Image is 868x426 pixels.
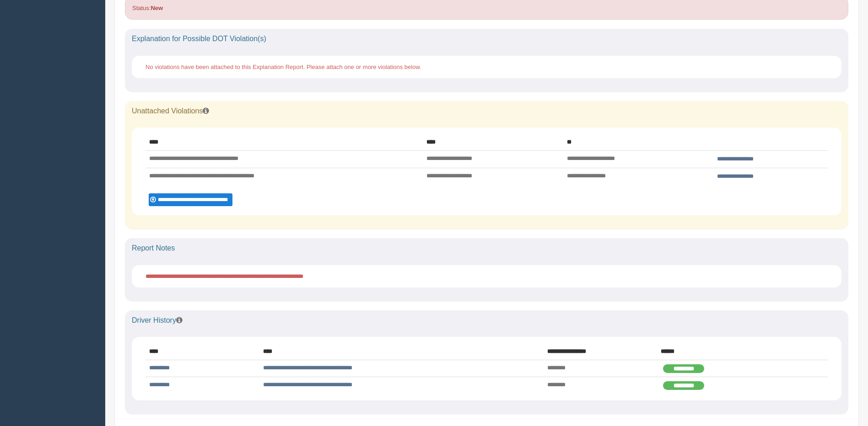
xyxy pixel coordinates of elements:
[125,310,848,330] div: Driver History
[125,101,848,121] div: Unattached Violations
[151,5,163,11] strong: New
[146,64,421,70] span: No violations have been attached to this Explanation Report. Please attach one or more violations...
[125,238,848,258] div: Report Notes
[125,29,848,49] div: Explanation for Possible DOT Violation(s)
